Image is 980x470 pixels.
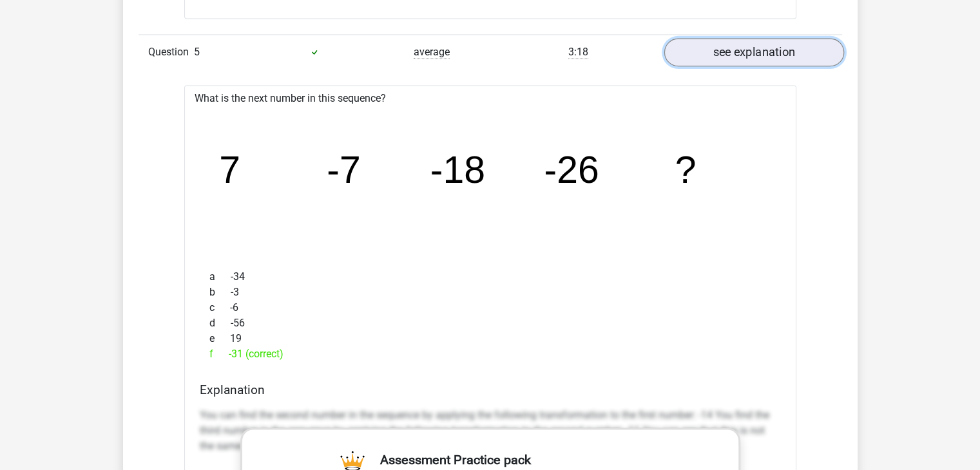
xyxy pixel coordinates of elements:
[148,44,194,60] span: Question
[209,269,231,285] span: a
[544,148,599,191] tspan: -26
[414,46,450,59] span: average
[200,269,781,285] div: -34
[200,408,781,454] p: You can find the second number in the sequence by applying the following transformation to the fi...
[209,331,230,346] span: e
[209,315,231,331] span: d
[664,38,843,66] a: see explanation
[200,346,781,362] div: -31 (correct)
[430,148,485,191] tspan: -18
[200,300,781,315] div: -6
[676,148,697,191] tspan: ?
[200,382,781,397] h4: Explanation
[209,300,230,315] span: c
[200,285,781,300] div: -3
[194,46,200,58] span: 5
[200,331,781,346] div: 19
[209,346,229,362] span: f
[568,46,588,59] span: 3:18
[200,315,781,331] div: -56
[327,148,361,191] tspan: -7
[209,285,231,300] span: b
[219,148,240,191] tspan: 7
